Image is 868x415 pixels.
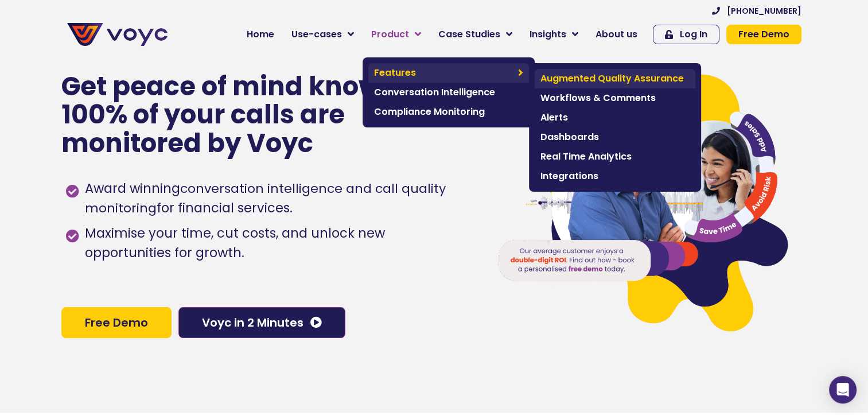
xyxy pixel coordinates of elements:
a: Voyc in 2 Minutes [178,307,345,338]
a: Dashboards [535,127,695,147]
span: Workflows & Comments [540,91,690,105]
a: Augmented Quality Assurance [535,69,695,88]
a: Compliance Monitoring [368,102,529,122]
span: Phone [152,46,181,59]
a: Case Studies [430,23,521,46]
h1: conversation intelligence and call quality monitoring [85,180,446,217]
span: Real Time Analytics [540,150,690,164]
a: Privacy Policy [236,239,290,250]
span: Log In [680,30,707,39]
span: Maximise your time, cut costs, and unlock new opportunities for growth. [82,224,474,263]
a: Workflows & Comments [535,88,695,108]
a: Product [363,23,430,46]
a: Alerts [535,108,695,127]
p: Get peace of mind knowing that 100% of your calls are monitored by Voyc [61,72,488,158]
span: Dashboards [540,130,690,144]
a: Real Time Analytics [535,147,695,166]
a: Use-cases [283,23,363,46]
span: [PHONE_NUMBER] [727,7,801,15]
a: Insights [521,23,587,46]
span: Voyc in 2 Minutes [202,317,303,328]
span: Features [374,66,512,80]
a: Features [368,63,529,83]
a: Free Demo [61,307,172,338]
span: About us [595,28,637,41]
a: Log In [653,25,719,44]
span: Case Studies [438,28,500,41]
span: Award winning for financial services. [82,179,474,218]
a: Home [238,23,283,46]
img: voyc-full-logo [67,23,168,46]
span: Integrations [540,169,690,183]
span: Product [371,28,409,41]
a: About us [587,23,646,46]
span: Insights [530,28,566,41]
span: Free Demo [85,317,148,328]
a: Integrations [535,166,695,186]
a: [PHONE_NUMBER] [712,7,801,15]
span: Free Demo [738,30,789,39]
span: Compliance Monitoring [374,105,523,119]
div: Open Intercom Messenger [829,376,857,404]
span: Job title [152,93,191,106]
span: Use-cases [291,28,342,41]
a: Conversation Intelligence [368,83,529,102]
span: Alerts [540,111,690,125]
a: Free Demo [726,25,801,44]
span: Augmented Quality Assurance [540,72,690,86]
span: Home [247,28,274,41]
span: Conversation Intelligence [374,86,523,99]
